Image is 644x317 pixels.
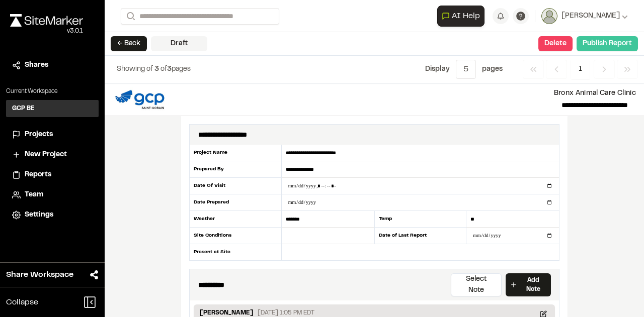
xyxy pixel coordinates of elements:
[154,66,159,72] span: 3
[111,36,147,51] button: ← Back
[12,129,93,140] a: Projects
[482,64,503,75] p: page s
[117,64,191,75] p: of pages
[12,189,93,200] a: Team
[374,211,467,228] div: Temp
[561,11,620,22] span: [PERSON_NAME]
[538,36,573,51] button: Delete
[374,228,467,244] div: Date of Last Report
[523,60,638,79] nav: Navigation
[189,161,282,178] div: Prepared By
[12,209,93,221] a: Settings
[189,228,282,244] div: Site Conditions
[189,211,282,228] div: Weather
[175,88,636,99] p: Bronx Animal Care Clinic
[577,36,638,51] button: Publish Report
[189,178,282,194] div: Date Of Visit
[189,244,282,260] div: Present at Site
[25,169,51,180] span: Reports
[10,14,83,27] img: rebrand.png
[121,8,139,25] button: Search
[437,6,489,27] div: Open AI Assistant
[113,87,167,112] img: file
[189,145,282,161] div: Project Name
[541,8,557,24] img: User
[12,169,93,180] a: Reports
[189,194,282,211] div: Date Prepared
[25,189,43,200] span: Team
[151,36,207,51] div: Draft
[117,66,154,72] span: Showing of
[25,149,67,160] span: New Project
[6,296,38,308] span: Collapse
[12,104,35,113] h3: GCP BE
[12,149,93,160] a: New Project
[167,66,172,72] span: 3
[425,64,450,75] p: Display
[25,129,53,140] span: Projects
[25,60,48,71] span: Shares
[437,6,485,27] button: Open AI Assistant
[6,269,73,281] span: Share Workspace
[541,8,628,24] button: [PERSON_NAME]
[25,209,53,221] span: Settings
[452,10,480,22] span: AI Help
[12,60,93,71] a: Shares
[571,60,590,79] span: 1
[451,273,502,296] button: Select Note
[10,27,83,36] div: Oh geez...please don't...
[6,87,99,96] p: Current Workspace
[456,60,476,79] button: 5
[520,276,547,294] p: Add Note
